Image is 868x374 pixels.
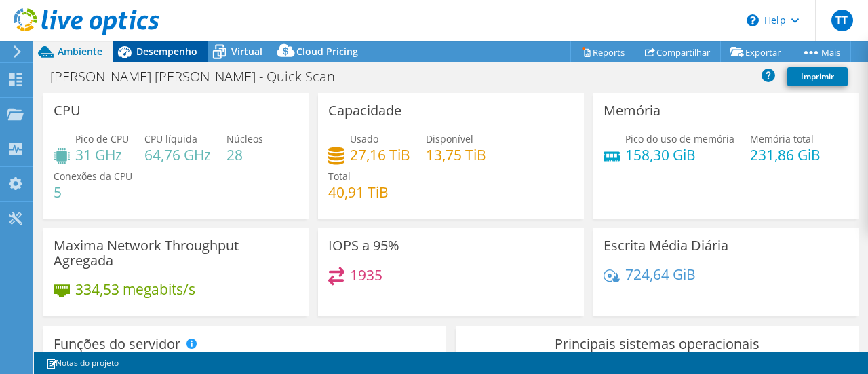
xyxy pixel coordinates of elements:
span: Pico de CPU [75,132,129,145]
span: Usado [350,132,378,145]
a: Mais [791,41,851,62]
h4: 5 [54,185,132,200]
span: TT [831,10,853,31]
span: Cloud Pricing [296,45,358,58]
a: Imprimir [787,67,848,86]
h3: Maxima Network Throughput Agregada [54,238,298,268]
span: Conexões da CPU [54,170,132,183]
h3: Capacidade [328,103,401,118]
span: CPU líquida [144,132,197,145]
h4: 724,64 GiB [625,267,696,282]
h3: CPU [54,103,81,118]
svg: \n [747,14,759,26]
span: Desempenho [136,45,197,58]
h4: 1935 [350,267,382,282]
h4: 28 [226,147,263,162]
a: Exportar [720,41,791,62]
span: Disponível [426,132,473,145]
h1: [PERSON_NAME] [PERSON_NAME] - Quick Scan [44,69,356,84]
h3: Escrita Média Diária [604,238,728,253]
span: Virtual [231,45,262,58]
h3: Memória [604,103,660,118]
span: Ambiente [58,45,102,58]
a: Notas do projeto [37,354,128,371]
h4: 231,86 GiB [750,147,821,162]
span: Total [328,170,351,183]
span: Pico do uso de memória [625,132,734,145]
span: Núcleos [226,132,263,145]
h3: Funções do servidor [54,337,180,352]
a: Compartilhar [635,41,721,62]
h4: 158,30 GiB [625,147,734,162]
h4: 31 GHz [75,147,129,162]
h4: 64,76 GHz [144,147,211,162]
a: Reports [570,41,635,62]
h4: 334,53 megabits/s [75,282,195,297]
h3: IOPS a 95% [328,238,399,253]
h3: Principais sistemas operacionais [466,337,848,352]
h4: 40,91 TiB [328,185,389,200]
h4: 13,75 TiB [426,147,486,162]
span: Memória total [750,132,814,145]
h4: 27,16 TiB [350,147,410,162]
